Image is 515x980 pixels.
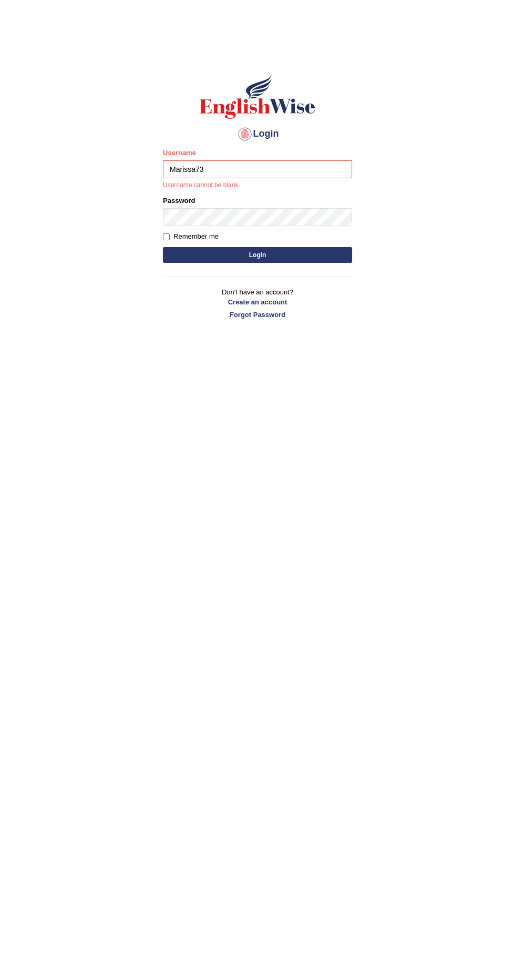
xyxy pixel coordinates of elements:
label: Remember me [163,231,219,242]
input: Remember me [163,233,170,240]
label: Password [163,196,195,206]
label: Username [163,148,196,158]
img: Logo of English Wise sign in for intelligent practice with AI [198,73,317,120]
a: Create an account [163,297,352,307]
h4: Login [163,126,352,142]
p: Don't have an account? [163,287,352,320]
button: Login [163,247,352,263]
a: Forgot Password [163,310,352,320]
p: Username cannot be blank. [163,181,352,190]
